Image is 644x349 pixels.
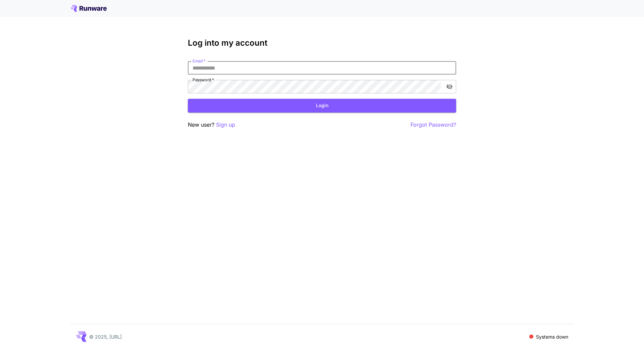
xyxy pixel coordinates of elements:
label: Password [193,77,214,83]
p: Systems down [536,333,568,340]
p: New user? [188,121,235,129]
h3: Log into my account [188,38,456,48]
label: Email [193,58,206,64]
button: Sign up [216,121,235,129]
p: © 2025, [URL] [89,333,122,340]
button: Login [188,99,456,113]
button: toggle password visibility [443,81,455,93]
button: Forgot Password? [411,121,456,129]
